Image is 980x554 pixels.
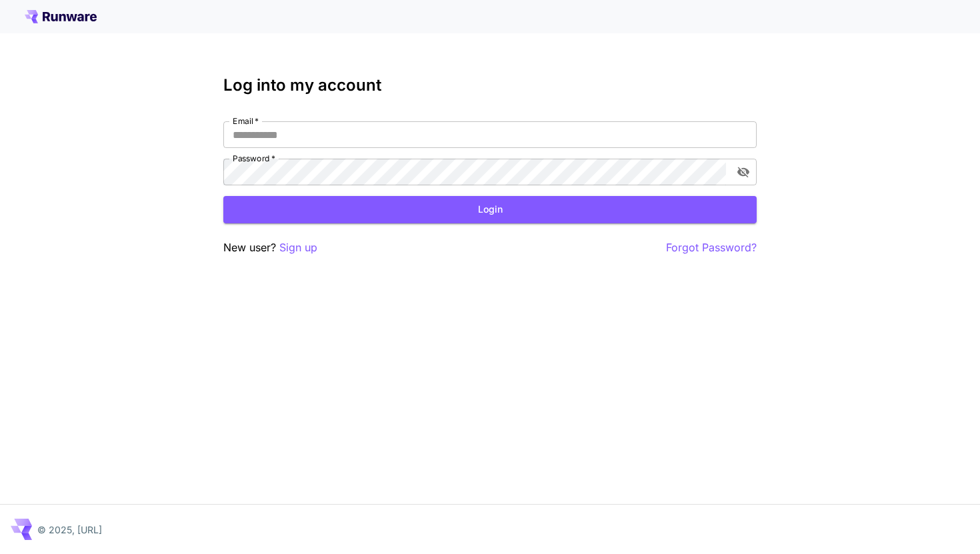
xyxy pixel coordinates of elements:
h3: Log into my account [223,76,757,95]
button: toggle password visibility [731,160,755,184]
label: Password [233,153,275,164]
button: Login [223,196,757,223]
button: Forgot Password? [666,239,757,256]
label: Email [233,115,259,127]
p: © 2025, [URL] [37,523,102,537]
button: Sign up [279,239,317,256]
p: New user? [223,239,317,256]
